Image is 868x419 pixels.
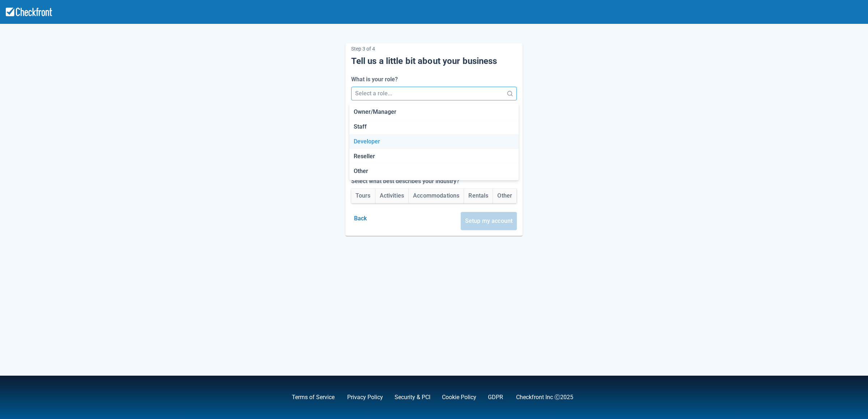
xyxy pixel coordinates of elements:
[292,394,335,401] a: Terms of Service
[464,189,493,203] button: Rentals
[351,43,517,54] p: Step 3 of 4
[442,394,476,401] a: Cookie Policy
[493,189,516,203] button: Other
[516,394,573,401] a: Checkfront Inc Ⓒ2025
[351,75,401,84] label: What is your role?
[349,120,519,134] div: Staff
[476,393,505,402] div: .
[409,189,464,203] button: Accommodations
[506,90,514,97] span: Search
[351,215,370,222] a: Back
[351,177,462,186] label: Select what best describes your industry?
[351,56,517,66] h5: Tell us a little bit about your business
[349,149,519,164] div: Reseller
[488,394,503,401] a: GDPR
[347,394,383,401] a: Privacy Policy
[351,212,370,225] button: Back
[351,189,375,203] button: Tours
[349,134,519,149] div: Developer
[764,341,868,419] iframe: Chat Widget
[349,164,519,179] div: Other
[395,394,430,401] a: Security & PCI
[375,189,409,203] button: Activities
[349,105,519,120] div: Owner/Manager
[280,393,336,402] div: ,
